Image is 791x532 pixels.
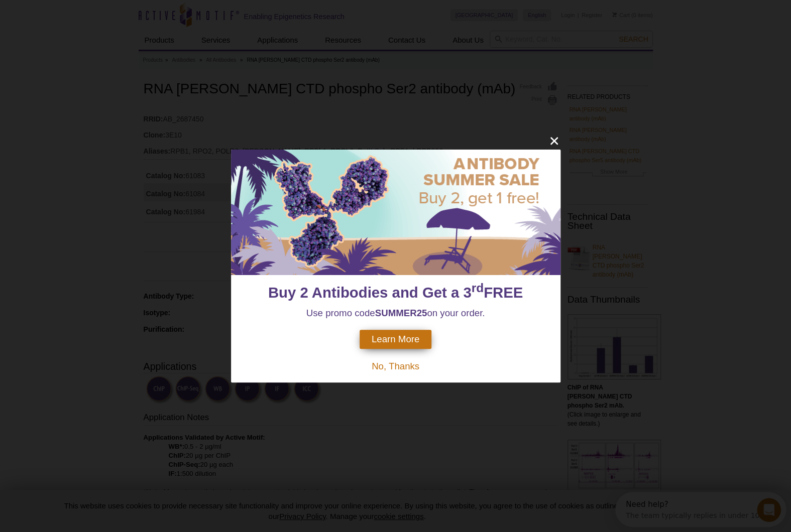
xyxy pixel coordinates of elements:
[268,284,523,301] span: Buy 2 Antibodies and Get a 3 FREE
[375,308,427,318] strong: SUMMER25
[372,334,419,345] span: Learn More
[372,361,419,371] span: No, Thanks
[548,135,560,147] button: close
[306,308,485,318] span: Use promo code on your order.
[4,4,181,32] div: Open Intercom Messenger
[11,17,151,27] div: The team typically replies in under 10m
[472,281,484,295] sup: rd
[11,9,151,17] div: Need help?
